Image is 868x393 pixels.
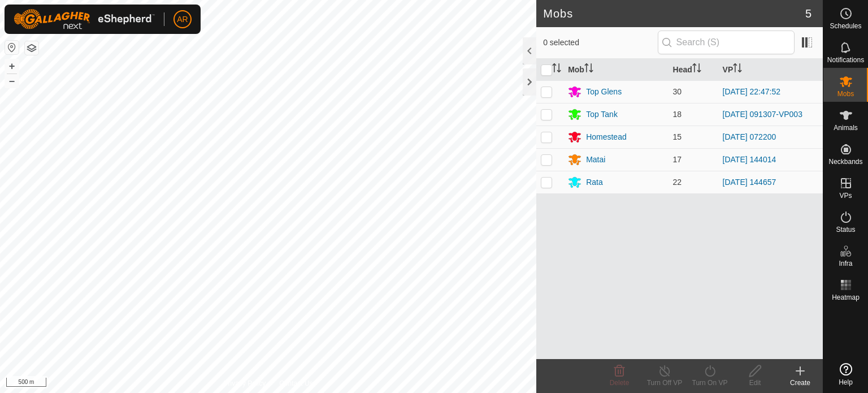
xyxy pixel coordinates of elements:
span: Mobs [837,90,854,97]
span: 5 [805,5,811,22]
span: Heatmap [832,294,860,301]
span: Status [836,226,855,233]
img: Gallagher Logo [14,9,155,29]
a: Contact Us [279,378,313,388]
a: Help [823,359,868,390]
a: [DATE] 091307-VP003 [723,110,802,119]
p-sorticon: Activate to sort [692,65,701,74]
div: Create [778,378,823,388]
p-sorticon: Activate to sort [733,65,742,74]
th: Mob [563,59,668,81]
span: Delete [610,379,630,387]
span: Schedules [830,23,861,29]
div: Edit [732,378,778,388]
div: Matai [586,154,605,166]
div: Turn Off VP [642,378,687,388]
div: Top Tank [586,109,618,120]
th: VP [718,59,823,81]
a: [DATE] 144657 [723,178,776,187]
a: Privacy Policy [224,378,266,388]
span: Animals [834,124,858,131]
button: Reset Map [5,41,19,54]
button: – [5,74,19,88]
p-sorticon: Activate to sort [552,65,561,74]
th: Head [669,59,718,81]
a: [DATE] 22:47:52 [723,87,780,96]
span: 0 selected [543,37,657,49]
span: AR [177,14,188,25]
input: Search (S) [658,31,795,54]
div: Turn On VP [687,378,732,388]
span: Neckbands [828,158,862,165]
span: 30 [673,87,682,96]
a: [DATE] 144014 [723,155,776,164]
span: 18 [673,110,682,119]
a: [DATE] 072200 [723,132,776,141]
div: Rata [586,176,603,188]
span: 17 [673,155,682,164]
button: Map Layers [25,41,38,55]
button: + [5,59,19,73]
div: Top Glens [586,86,622,98]
span: 15 [673,132,682,141]
span: Help [839,379,853,386]
h2: Mobs [543,7,805,20]
span: Notifications [827,57,864,63]
span: VPs [839,192,852,199]
div: Homestead [586,131,627,143]
span: 22 [673,178,682,187]
span: Infra [839,260,852,267]
p-sorticon: Activate to sort [584,65,593,74]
